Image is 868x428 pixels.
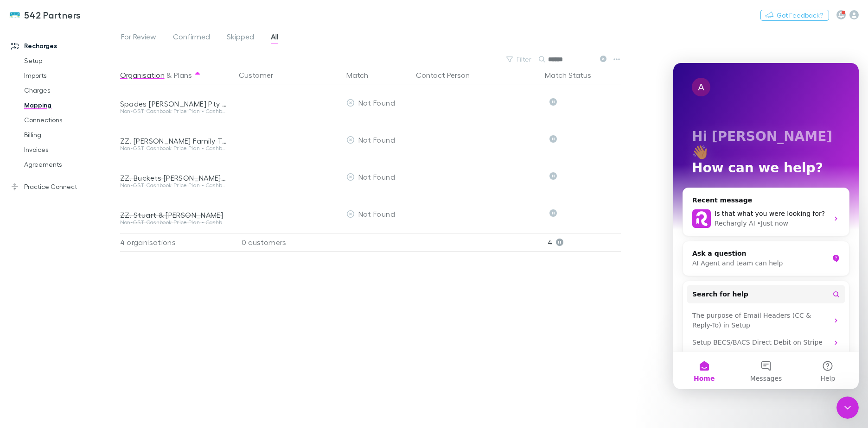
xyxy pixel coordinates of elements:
svg: Skipped [549,209,557,217]
a: Billing [15,127,125,142]
a: Recharges [2,38,125,53]
div: Non-GST Cashbook Price Plan • Cashbook (Non-GST) Price Plan • cas360 [120,108,228,114]
a: Invoices [15,142,125,157]
div: Non-GST Cashbook Price Plan • Cashbook (Non-GST) Price Plan [120,145,228,151]
span: Not Found [358,172,395,181]
div: ZZ. [PERSON_NAME] Family Trust [120,136,228,145]
img: 542 Partners's Logo [9,9,20,20]
svg: Skipped [549,98,557,106]
span: Confirmed [173,32,210,44]
a: Setup [15,53,125,68]
div: Non-GST Cashbook Price Plan • Cashbook (Non-GST) Price Plan [120,183,228,188]
div: Spades [PERSON_NAME] Pty Ltd [120,99,228,108]
button: Match Status [545,66,602,84]
a: Mapping [15,98,125,113]
div: 4 organisations [120,233,231,252]
a: Connections [15,113,125,127]
h3: 542 Partners [24,9,81,20]
iframe: Intercom live chat [673,63,859,389]
div: ZZ. Buckets [PERSON_NAME] Pty Ltd [120,173,228,183]
a: Agreements [15,157,125,172]
button: Match [346,66,379,84]
span: Not Found [358,209,395,218]
span: Skipped [227,32,254,44]
button: Contact Person [416,66,481,84]
span: All [271,32,278,44]
a: Practice Connect [2,179,125,194]
span: Not Found [358,135,395,144]
iframe: Intercom live chat [836,397,859,419]
div: Non-GST Cashbook Price Plan • Cashbook (Non-GST) Price Plan [120,220,228,225]
span: Not Found [358,98,395,107]
a: 542 Partners [4,4,87,26]
button: Plans [174,66,192,84]
div: ZZ. Stuart & [PERSON_NAME] [120,210,228,220]
span: For Review [121,32,156,44]
svg: Skipped [549,135,557,143]
div: & [120,66,228,84]
div: 0 customers [231,233,343,252]
svg: Skipped [549,172,557,180]
button: Customer [239,66,284,84]
button: Organisation [120,66,165,84]
button: Got Feedback? [760,10,829,21]
p: 4 [548,233,621,251]
a: Imports [15,68,125,83]
button: Filter [502,54,537,65]
a: Charges [15,83,125,98]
